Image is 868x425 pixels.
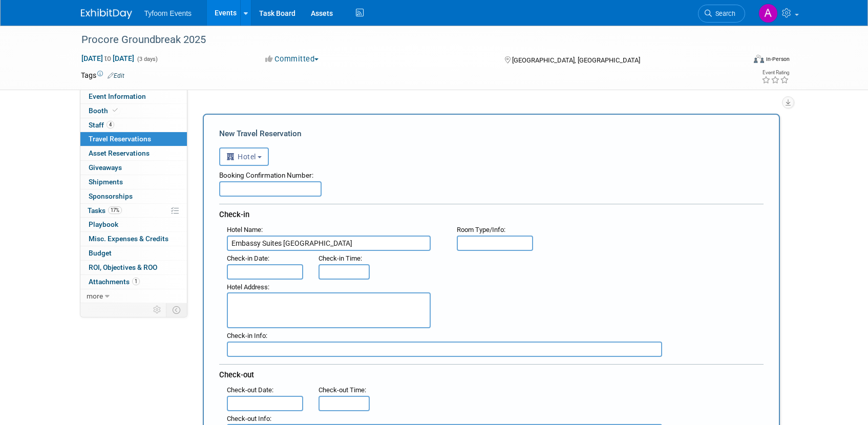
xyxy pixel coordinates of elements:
span: Check-in Date [227,254,268,262]
span: Travel Reservations [89,135,151,143]
div: In-Person [766,55,790,63]
i: Booth reservation complete [113,108,118,113]
small: : [457,226,505,233]
small: : [319,386,366,394]
small: : [319,254,362,262]
span: Staff [89,121,114,129]
span: Room Type/Info [457,226,504,233]
span: Sponsorships [89,192,133,200]
span: Check-in Time [319,254,361,262]
span: Attachments [89,278,140,286]
a: Budget [80,246,187,260]
span: Check-in [219,210,249,219]
span: (3 days) [136,56,158,62]
div: Booking Confirmation Number: [219,166,764,181]
div: Event Format [685,53,790,69]
button: Committed [262,54,323,65]
a: Tasks17% [80,204,187,218]
span: [DATE] [DATE] [81,54,135,63]
a: Asset Reservations [80,146,187,160]
span: Misc. Expenses & Credits [89,235,168,243]
span: 1 [132,278,140,285]
span: Event Information [89,92,146,100]
span: 17% [108,206,122,214]
span: Tyfoom Events [144,9,192,17]
small: : [227,332,267,339]
button: Hotel [219,147,269,166]
a: Search [698,5,745,23]
a: Booth [80,104,187,118]
a: Playbook [80,218,187,231]
span: Asset Reservations [89,149,150,157]
span: Shipments [89,178,123,186]
span: Check-out Date [227,386,272,394]
span: 4 [107,121,114,129]
div: New Travel Reservation [219,128,764,139]
span: Budget [89,249,112,257]
td: Tags [81,70,124,80]
div: Event Rating [761,70,789,75]
small: : [227,386,273,394]
a: Event Information [80,90,187,103]
a: Attachments1 [80,275,187,289]
small: : [227,254,269,262]
span: Hotel Name [227,226,261,233]
a: more [80,289,187,303]
span: Hotel Address [227,283,268,291]
small: : [227,415,271,422]
span: Tasks [88,206,122,215]
span: [GEOGRAPHIC_DATA], [GEOGRAPHIC_DATA] [512,56,640,64]
span: Check-out Info [227,415,270,422]
small: : [227,283,269,291]
a: Giveaways [80,161,187,175]
span: Hotel [226,153,256,161]
span: Playbook [89,220,118,228]
a: Edit [108,72,124,79]
a: Shipments [80,175,187,189]
a: Staff4 [80,118,187,132]
span: Check-out [219,370,254,379]
small: : [227,226,263,233]
a: Misc. Expenses & Credits [80,232,187,246]
img: Angie Nichols [758,4,778,23]
span: more [87,292,103,300]
div: Procore Groundbreak 2025 [78,31,730,49]
a: ROI, Objectives & ROO [80,261,187,274]
a: Sponsorships [80,189,187,203]
span: Check-in Info [227,332,266,339]
span: Check-out Time [319,386,365,394]
td: Personalize Event Tab Strip [149,303,166,316]
span: to [103,54,113,62]
span: ROI, Objectives & ROO [89,263,157,271]
img: ExhibitDay [81,9,132,19]
img: Format-Inperson.png [754,55,764,63]
span: Search [712,10,735,17]
span: Booth [89,107,120,115]
a: Travel Reservations [80,132,187,146]
span: Giveaways [89,163,122,172]
td: Toggle Event Tabs [166,303,187,316]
